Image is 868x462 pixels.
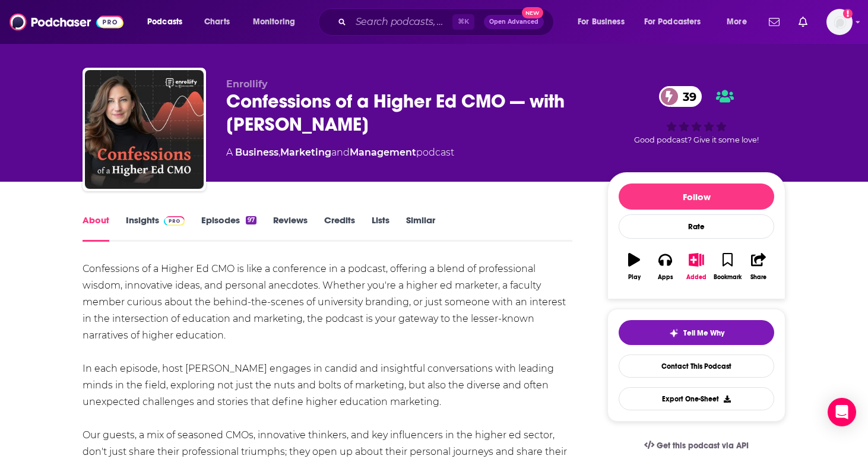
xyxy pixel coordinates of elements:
[406,214,435,242] a: Similar
[657,441,749,451] span: Get this podcast via API
[764,12,784,32] a: Show notifications dropdown
[201,214,256,242] a: Episodes97
[197,12,237,31] a: Charts
[372,214,389,242] a: Lists
[253,14,295,30] span: Monitoring
[569,12,639,31] button: open menu
[273,214,308,242] a: Reviews
[226,78,268,90] span: Enrollify
[85,70,204,189] img: Confessions of a Higher Ed CMO — with Jaime Hunt
[83,214,109,242] a: About
[452,14,474,30] span: ⌘ K
[278,147,280,158] span: ,
[727,14,747,30] span: More
[619,245,650,288] button: Play
[351,12,452,31] input: Search podcasts, credits, & more...
[659,86,702,107] a: 39
[628,274,641,281] div: Play
[686,274,707,281] div: Added
[650,245,680,288] button: Apps
[826,9,853,35] img: User Profile
[619,320,774,345] button: tell me why sparkleTell Me Why
[681,245,712,288] button: Added
[619,214,774,239] div: Rate
[619,387,774,410] button: Export One-Sheet
[522,7,543,18] span: New
[644,14,701,30] span: For Podcasters
[164,216,185,226] img: Podchaser Pro
[330,8,565,36] div: Search podcasts, credits, & more...
[350,147,416,158] a: Management
[280,147,331,158] a: Marketing
[578,14,625,30] span: For Business
[658,274,673,281] div: Apps
[843,9,853,18] svg: Add a profile image
[828,398,856,426] div: Open Intercom Messenger
[683,328,724,338] span: Tell Me Why
[671,86,702,107] span: 39
[484,15,544,29] button: Open AdvancedNew
[669,328,679,338] img: tell me why sparkle
[712,245,743,288] button: Bookmark
[126,214,185,242] a: InsightsPodchaser Pro
[235,147,278,158] a: Business
[826,9,853,35] button: Show profile menu
[794,12,812,32] a: Show notifications dropdown
[634,135,759,144] span: Good podcast? Give it some love!
[139,12,198,31] button: open menu
[718,12,762,31] button: open menu
[226,145,454,160] div: A podcast
[619,355,774,378] a: Contact This Podcast
[489,19,538,25] span: Open Advanced
[619,183,774,210] button: Follow
[607,78,785,152] div: 39Good podcast? Give it some love!
[826,9,853,35] span: Logged in as ncannella
[204,14,230,30] span: Charts
[147,14,182,30] span: Podcasts
[743,245,774,288] button: Share
[245,12,311,31] button: open menu
[750,274,766,281] div: Share
[635,431,758,460] a: Get this podcast via API
[636,12,718,31] button: open menu
[9,11,123,33] img: Podchaser - Follow, Share and Rate Podcasts
[714,274,742,281] div: Bookmark
[324,214,355,242] a: Credits
[331,147,350,158] span: and
[246,216,256,224] div: 97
